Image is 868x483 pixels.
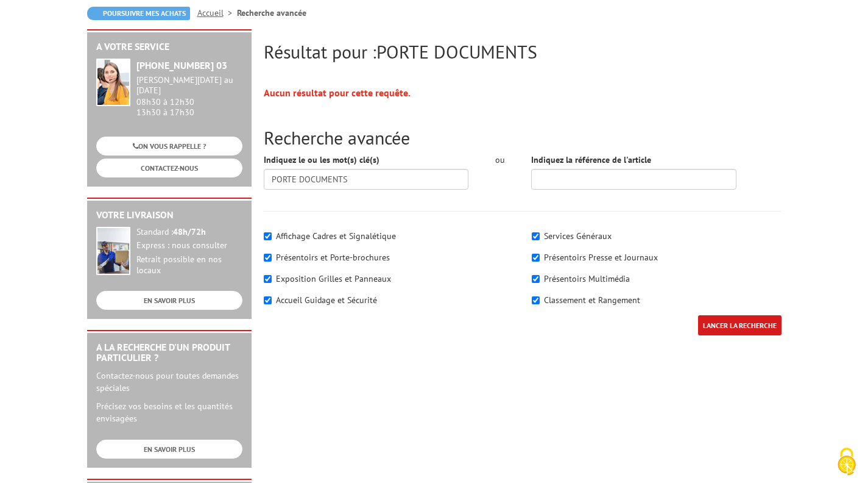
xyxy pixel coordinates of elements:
[173,226,206,237] strong: 48h/72h
[544,273,630,284] label: Présentoirs Multimédia
[544,295,640,306] label: Classement et Rangement
[237,7,306,19] li: Recherche avancée
[544,231,612,241] label: Services Généraux
[276,273,391,284] label: Exposition Grilles et Panneaux
[376,40,537,63] span: PORTE DOCUMENTS
[96,342,242,363] h2: A la recherche d'un produit particulier ?
[532,254,540,262] input: Présentoirs Presse et Journaux
[96,291,242,310] a: EN SAVOIR PLUS
[136,240,242,251] div: Express : nous consulter
[487,154,513,166] div: ou
[544,252,658,263] label: Présentoirs Presse et Journaux
[136,227,242,238] div: Standard :
[264,232,272,240] input: Affichage Cadres et Signalétique
[136,59,227,71] strong: [PHONE_NUMBER] 03
[264,254,272,262] input: Présentoirs et Porte-brochures
[264,41,782,62] h2: Résultat pour :
[276,252,390,263] label: Présentoirs et Porte-brochures
[96,400,242,424] p: Précisez vos besoins et les quantités envisagées
[264,127,782,148] h2: Recherche avancée
[264,275,272,283] input: Exposition Grilles et Panneaux
[136,75,242,117] div: 08h30 à 12h30 13h30 à 17h30
[96,370,242,394] p: Contactez-nous pour toutes demandes spéciales
[96,210,242,221] h2: Votre livraison
[264,87,411,99] strong: Aucun résultat pour cette requête.
[96,159,242,177] a: CONTACTEZ-NOUS
[276,295,377,306] label: Accueil Guidage et Sécurité
[87,7,190,20] a: Poursuivre mes achats
[264,296,272,304] input: Accueil Guidage et Sécurité
[96,41,242,52] h2: A votre service
[96,59,130,106] img: widget-service.jpg
[532,275,540,283] input: Présentoirs Multimédia
[136,254,242,276] div: Retrait possible en nos locaux
[96,137,242,156] a: ON VOUS RAPPELLE ?
[532,232,540,240] input: Services Généraux
[264,154,379,166] label: Indiquez le ou les mot(s) clé(s)
[531,154,651,166] label: Indiquez la référence de l'article
[276,231,396,241] label: Affichage Cadres et Signalétique
[96,440,242,459] a: EN SAVOIR PLUS
[831,446,862,477] img: Cookies (fenêtre modale)
[825,442,868,483] button: Cookies (fenêtre modale)
[698,315,782,335] input: LANCER LA RECHERCHE
[136,75,242,96] div: [PERSON_NAME][DATE] au [DATE]
[197,7,237,18] a: Accueil
[532,296,540,304] input: Classement et Rangement
[96,227,130,275] img: widget-livraison.jpg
